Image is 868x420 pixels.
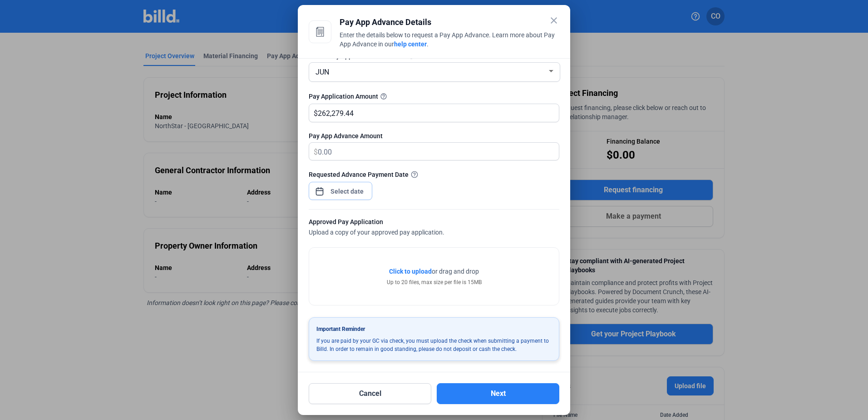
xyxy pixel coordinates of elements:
[316,337,552,353] mat-card-content: If you are paid by your GC via check, you must upload the check when submitting a payment to Bill...
[309,131,559,140] div: Pay App Advance Amount
[340,16,559,29] div: Pay App Advance Details
[389,268,432,275] span: Click to upload
[309,383,431,404] button: Cancel
[394,40,427,48] a: help center
[340,30,559,50] div: Enter the details below to request a Pay App Advance. Learn more about Pay App Advance in our
[548,15,559,26] mat-icon: close
[387,278,482,286] div: Up to 20 files, max size per file is 15MB
[437,383,559,404] button: Next
[309,91,559,102] div: Pay Application Amount
[318,143,548,160] input: 0.00
[309,143,318,158] span: $
[427,40,429,48] span: .
[309,217,559,229] div: Approved Pay Application
[432,267,479,276] span: or drag and drop
[309,217,559,238] div: Upload a copy of your approved pay application.
[315,182,324,191] button: Open calendar
[316,68,329,76] span: JUN
[316,325,552,333] mat-card-title: Important Reminder
[378,91,389,102] mat-icon: help_outline
[318,104,548,122] input: 0.00
[328,186,367,197] input: Select date
[309,104,318,119] span: $
[309,170,559,179] div: Requested Advance Payment Date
